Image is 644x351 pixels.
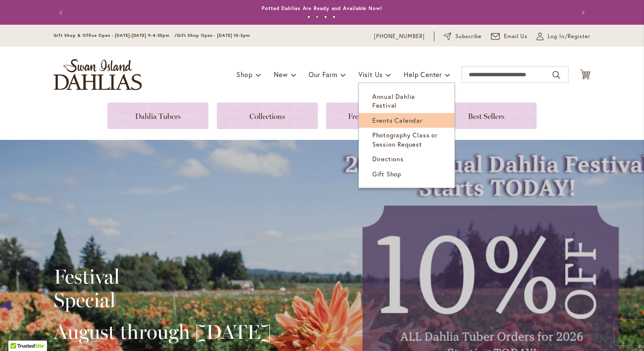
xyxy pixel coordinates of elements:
span: Email Us [504,32,528,41]
span: New [274,70,288,79]
span: Photography Class or Session Request [372,131,438,148]
a: Potted Dahlias Are Ready and Available Now! [262,5,382,11]
button: 1 of 4 [307,15,310,18]
button: Next [574,4,590,21]
span: Gift Shop Open - [DATE] 10-3pm [177,33,250,38]
a: Log In/Register [537,32,590,41]
a: Subscribe [444,32,482,41]
span: Subscribe [455,32,482,41]
span: Shop [236,70,253,79]
a: Email Us [491,32,528,41]
span: Directions [372,155,404,163]
span: Log In/Register [548,32,590,41]
button: 3 of 4 [324,15,327,18]
span: Gift Shop & Office Open - [DATE]-[DATE] 9-4:30pm / [54,33,177,38]
a: store logo [54,59,142,90]
span: Help Center [404,70,442,79]
span: Events Calendar [372,116,423,124]
button: 2 of 4 [316,15,319,18]
a: [PHONE_NUMBER] [374,32,425,41]
button: 4 of 4 [332,15,335,18]
span: Visit Us [358,70,383,79]
span: Annual Dahlia Festival [372,92,415,109]
h2: August through [DATE] [54,320,271,343]
h2: Festival Special [54,265,271,312]
span: Gift Shop [372,170,401,178]
span: Our Farm [309,70,337,79]
button: Previous [54,4,70,21]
